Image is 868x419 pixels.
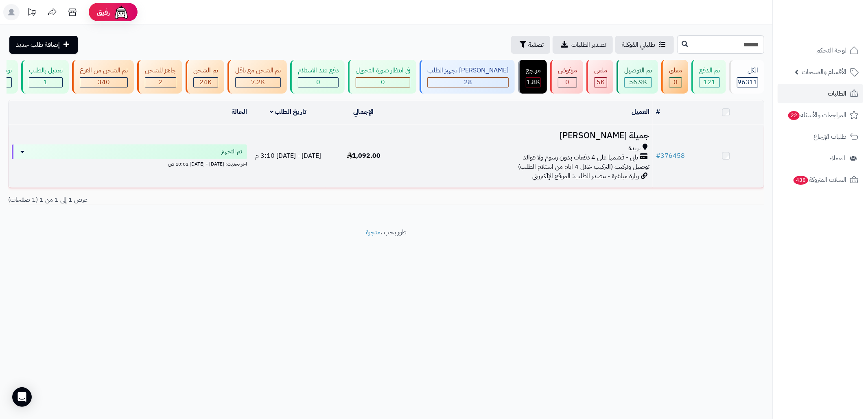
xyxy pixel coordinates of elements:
div: 7222 [236,78,280,87]
a: تم الشحن من الفرع 340 [70,60,136,94]
span: زيارة مباشرة - مصدر الطلب: الموقع الإلكتروني [532,171,639,181]
div: جاهز للشحن [145,66,176,75]
span: 438 [793,175,809,185]
a: الإجمالي [354,107,374,117]
a: لوحة التحكم [778,41,863,60]
button: تصفية [511,36,550,54]
a: تم الشحن 24K [184,60,226,94]
a: ملغي 5K [585,60,615,94]
span: تصدير الطلبات [571,40,606,50]
a: تم الدفع 121 [690,60,728,94]
span: 1.8K [527,77,540,87]
a: تعديل بالطلب 1 [20,60,70,94]
a: مرتجع 1.8K [516,60,549,94]
div: دفع عند الاستلام [298,66,339,75]
span: 0 [381,77,385,87]
a: في انتظار صورة التحويل 0 [346,60,418,94]
a: معلق 0 [660,60,690,94]
span: 121 [704,77,716,87]
span: 340 [98,77,110,87]
div: 0 [558,78,577,87]
span: 1,092.00 [347,151,381,161]
div: 24023 [194,78,218,87]
span: تابي - قسّمها على 4 دفعات بدون رسوم ولا فوائد [523,153,638,162]
img: ai-face.png [113,4,129,20]
div: اخر تحديث: [DATE] - [DATE] 10:02 ص [12,159,247,168]
div: 0 [356,78,410,87]
a: مرفوض 0 [549,60,585,94]
div: تم التوصيل [624,66,652,75]
div: تم الشحن [193,66,218,75]
a: إضافة طلب جديد [9,36,78,54]
span: 96311 [737,77,758,87]
div: 28 [428,78,508,87]
a: تم التوصيل 56.9K [615,60,660,94]
div: الكل [737,66,758,75]
span: تصفية [528,40,544,50]
img: logo-2.png [813,9,860,26]
span: # [656,151,660,161]
span: 2 [159,77,163,87]
a: [PERSON_NAME] تجهيز الطلب 28 [418,60,516,94]
div: 1836 [526,78,540,87]
a: تاريخ الطلب [270,107,307,117]
div: مرفوض [558,66,577,75]
div: 1 [29,78,62,87]
span: لوحة التحكم [816,45,846,56]
span: 56.9K [629,77,647,87]
span: 22 [788,111,800,120]
span: توصيل وتركيب (التركيب خلال 4 ايام من استلام الطلب) [518,162,649,172]
div: تم الشحن مع ناقل [235,66,281,75]
span: 5K [597,77,605,87]
div: في انتظار صورة التحويل [356,66,410,75]
div: مرتجع [526,66,541,75]
div: عرض 1 إلى 1 من 1 (1 صفحات) [2,195,386,205]
span: السلات المتروكة [793,174,846,185]
div: 0 [669,78,682,87]
div: 56949 [625,78,652,87]
span: رفيق [97,7,110,17]
div: Open Intercom Messenger [12,387,32,407]
span: 0 [316,77,320,87]
div: [PERSON_NAME] تجهيز الطلب [427,66,509,75]
a: العملاء [778,148,863,168]
span: تم التجهيز [221,148,242,156]
a: دفع عند الاستلام 0 [289,60,346,94]
div: معلق [669,66,682,75]
a: تم الشحن مع ناقل 7.2K [226,60,289,94]
span: الأقسام والمنتجات [802,66,846,78]
a: #376458 [656,151,685,161]
span: الطلبات [828,88,846,99]
a: طلباتي المُوكلة [615,36,674,54]
a: العميل [632,107,649,117]
span: طلبات الإرجاع [813,131,846,142]
span: 24K [200,77,212,87]
div: تعديل بالطلب [29,66,63,75]
a: تصدير الطلبات [553,36,613,54]
div: ملغي [594,66,607,75]
a: المراجعات والأسئلة22 [778,105,863,125]
span: 1 [44,77,48,87]
a: الكل96311 [728,60,766,94]
a: تحديثات المنصة [22,4,42,22]
h3: جميلة [PERSON_NAME] [404,131,649,140]
a: طلبات الإرجاع [778,127,863,146]
div: 340 [80,78,127,87]
span: بريدة [628,144,641,153]
div: تم الشحن من الفرع [80,66,128,75]
span: 0 [566,77,570,87]
span: المراجعات والأسئلة [787,109,846,121]
div: 4995 [595,78,607,87]
div: تم الدفع [699,66,720,75]
span: 0 [673,77,678,87]
div: 2 [145,78,176,87]
a: # [656,107,660,117]
span: 7.2K [251,77,265,87]
span: العملاء [829,153,845,164]
span: طلباتي المُوكلة [622,40,655,50]
span: [DATE] - [DATE] 3:10 م [255,151,321,161]
span: 28 [464,77,472,87]
div: 0 [298,78,338,87]
a: السلات المتروكة438 [778,170,863,190]
a: جاهز للشحن 2 [136,60,184,94]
